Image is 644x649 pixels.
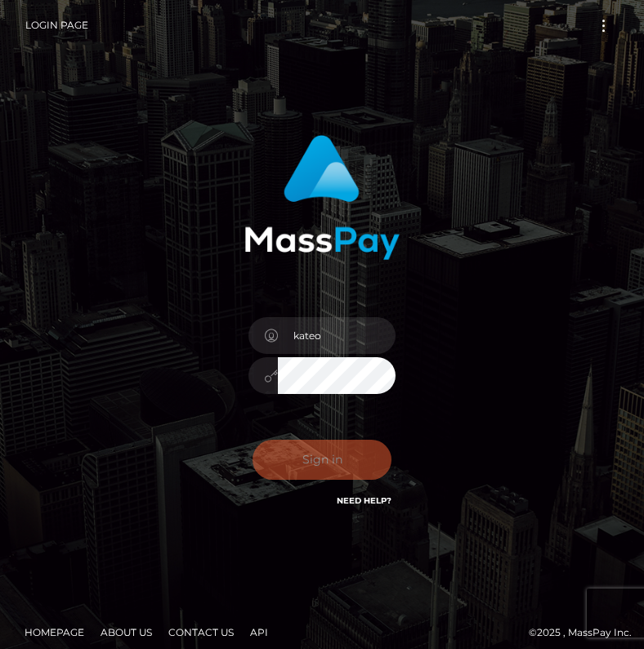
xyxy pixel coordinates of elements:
a: Homepage [18,620,91,645]
input: Username... [278,317,396,354]
div: © 2025 , MassPay Inc. [12,624,632,642]
a: Need Help? [337,495,391,506]
a: About Us [94,620,159,645]
a: Login Page [25,8,88,43]
img: MassPay Login [244,135,400,260]
a: Contact Us [162,620,240,645]
button: Toggle navigation [588,15,619,37]
a: API [244,620,275,645]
